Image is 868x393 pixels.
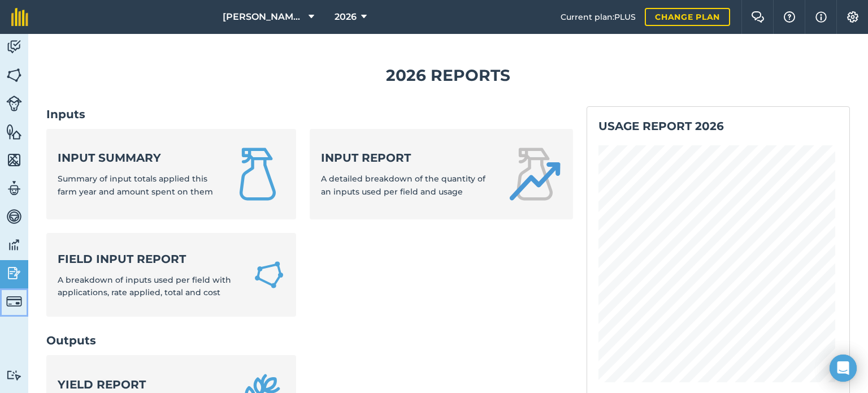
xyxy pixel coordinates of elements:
strong: Field Input Report [58,251,240,267]
img: svg+xml;base64,PD94bWwgdmVyc2lvbj0iMS4wIiBlbmNvZGluZz0idXRmLTgiPz4KPCEtLSBHZW5lcmF0b3I6IEFkb2JlIE... [6,96,22,111]
span: A detailed breakdown of the quantity of an inputs used per field and usage [321,174,485,196]
img: svg+xml;base64,PD94bWwgdmVyc2lvbj0iMS4wIiBlbmNvZGluZz0idXRmLTgiPz4KPCEtLSBHZW5lcmF0b3I6IEFkb2JlIE... [6,38,22,55]
a: Change plan [645,8,730,26]
span: 2026 [335,10,357,24]
img: Field Input Report [253,258,285,292]
img: fieldmargin Logo [11,8,28,26]
span: Summary of input totals applied this farm year and amount spent on them [58,174,213,196]
img: svg+xml;base64,PD94bWwgdmVyc2lvbj0iMS4wIiBlbmNvZGluZz0idXRmLTgiPz4KPCEtLSBHZW5lcmF0b3I6IEFkb2JlIE... [6,370,22,381]
strong: Input report [321,150,494,166]
strong: Input summary [58,150,217,166]
img: svg+xml;base64,PHN2ZyB4bWxucz0iaHR0cDovL3d3dy53My5vcmcvMjAwMC9zdmciIHdpZHRoPSI1NiIgaGVpZ2h0PSI2MC... [6,67,22,84]
img: A question mark icon [783,11,796,23]
strong: Yield report [58,377,217,392]
img: svg+xml;base64,PD94bWwgdmVyc2lvbj0iMS4wIiBlbmNvZGluZz0idXRmLTgiPz4KPCEtLSBHZW5lcmF0b3I6IEFkb2JlIE... [6,265,22,282]
h2: Outputs [46,332,573,348]
span: Current plan : PLUS [561,11,636,23]
img: svg+xml;base64,PD94bWwgdmVyc2lvbj0iMS4wIiBlbmNvZGluZz0idXRmLTgiPz4KPCEtLSBHZW5lcmF0b3I6IEFkb2JlIE... [6,293,22,309]
a: Field Input ReportA breakdown of inputs used per field with applications, rate applied, total and... [46,233,296,317]
img: svg+xml;base64,PD94bWwgdmVyc2lvbj0iMS4wIiBlbmNvZGluZz0idXRmLTgiPz4KPCEtLSBHZW5lcmF0b3I6IEFkb2JlIE... [6,208,22,225]
img: svg+xml;base64,PD94bWwgdmVyc2lvbj0iMS4wIiBlbmNvZGluZz0idXRmLTgiPz4KPCEtLSBHZW5lcmF0b3I6IEFkb2JlIE... [6,180,22,197]
img: A cog icon [846,11,860,23]
span: [PERSON_NAME][GEOGRAPHIC_DATA] [223,10,304,24]
img: svg+xml;base64,PD94bWwgdmVyc2lvbj0iMS4wIiBlbmNvZGluZz0idXRmLTgiPz4KPCEtLSBHZW5lcmF0b3I6IEFkb2JlIE... [6,236,22,253]
img: Two speech bubbles overlapping with the left bubble in the forefront [751,11,765,23]
a: Input summarySummary of input totals applied this farm year and amount spent on them [46,129,296,219]
h1: 2026 Reports [46,63,850,88]
a: Input reportA detailed breakdown of the quantity of an inputs used per field and usage [310,129,573,219]
img: Input report [507,147,562,201]
img: svg+xml;base64,PHN2ZyB4bWxucz0iaHR0cDovL3d3dy53My5vcmcvMjAwMC9zdmciIHdpZHRoPSI1NiIgaGVpZ2h0PSI2MC... [6,152,22,169]
span: A breakdown of inputs used per field with applications, rate applied, total and cost [58,275,231,297]
img: Input summary [231,147,285,201]
img: svg+xml;base64,PHN2ZyB4bWxucz0iaHR0cDovL3d3dy53My5vcmcvMjAwMC9zdmciIHdpZHRoPSIxNyIgaGVpZ2h0PSIxNy... [815,10,827,24]
h2: Usage report 2026 [598,118,838,134]
div: Open Intercom Messenger [830,355,857,382]
h2: Inputs [46,106,573,122]
img: svg+xml;base64,PHN2ZyB4bWxucz0iaHR0cDovL3d3dy53My5vcmcvMjAwMC9zdmciIHdpZHRoPSI1NiIgaGVpZ2h0PSI2MC... [6,123,22,140]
